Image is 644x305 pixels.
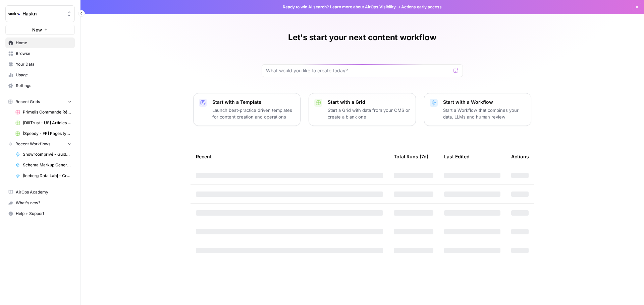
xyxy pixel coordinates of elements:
[12,170,75,181] a: [Iceberg Data Lab] - Création de contenu
[212,107,295,120] p: Launch best-practice driven templates for content creation and operations
[16,40,72,46] span: Home
[6,198,74,208] div: What's new?
[328,107,410,120] p: Start a Grid with data from your CMS or create a blank one
[424,93,531,126] button: Start with a WorkflowStart a Workflow that combines your data, LLMs and human review
[23,173,72,179] span: [Iceberg Data Lab] - Création de contenu
[23,151,72,157] span: Showroomprivé - Guide d'achat de 800 mots
[196,147,383,166] div: Recent
[12,128,75,139] a: [Speedy - FR] Pages type de pneu & prestation - 800 mots Grid
[32,26,42,33] span: New
[5,5,75,22] button: Workspace: Haskn
[309,93,416,126] button: Start with a GridStart a Grid with data from your CMS or create a blank one
[12,160,75,170] a: Schema Markup Generator
[288,32,436,43] h1: Let's start your next content workflow
[16,51,72,57] span: Browse
[444,147,470,166] div: Last Edited
[443,99,526,105] p: Start with a Workflow
[23,162,72,168] span: Schema Markup Generator
[15,99,40,105] span: Recent Grids
[5,139,75,149] button: Recent Workflows
[5,59,75,70] a: Your Data
[5,48,75,59] a: Browse
[401,4,442,10] span: Actions early access
[22,10,63,17] span: Haskn
[193,93,301,126] button: Start with a TemplateLaunch best-practice driven templates for content creation and operations
[5,25,75,35] button: New
[23,131,72,137] span: [Speedy - FR] Pages type de pneu & prestation - 800 mots Grid
[330,4,352,9] a: Learn more
[443,107,526,120] p: Start a Workflow that combines your data, LLMs and human review
[328,99,410,105] p: Start with a Grid
[283,4,396,10] span: Ready to win AI search? about AirOps Visibility
[5,198,75,208] button: What's new?
[12,149,75,160] a: Showroomprivé - Guide d'achat de 800 mots
[16,72,72,78] span: Usage
[12,118,75,128] a: [DiliTrust - US] Articles de blog 700-1000 mots Grid
[16,189,72,195] span: AirOps Academy
[5,80,75,91] a: Settings
[23,120,72,126] span: [DiliTrust - US] Articles de blog 700-1000 mots Grid
[5,187,75,198] a: AirOps Academy
[5,70,75,80] a: Usage
[16,61,72,67] span: Your Data
[394,147,428,166] div: Total Runs (7d)
[5,97,75,107] button: Recent Grids
[16,83,72,89] span: Settings
[12,107,75,118] a: Primelis Commande Rédaction Netlinking (2).csv
[5,37,75,48] a: Home
[212,99,295,105] p: Start with a Template
[5,208,75,219] button: Help + Support
[8,8,20,20] img: Haskn Logo
[266,67,450,74] input: What would you like to create today?
[15,141,50,147] span: Recent Workflows
[16,211,72,217] span: Help + Support
[23,109,72,115] span: Primelis Commande Rédaction Netlinking (2).csv
[511,147,529,166] div: Actions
